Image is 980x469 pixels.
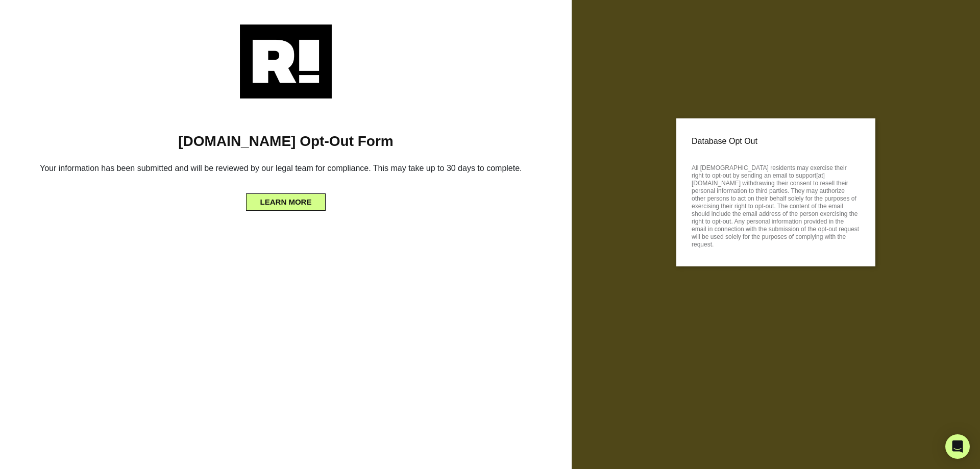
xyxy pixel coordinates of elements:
[240,24,332,98] img: Retention.com
[945,434,970,459] div: Open Intercom Messenger
[692,134,860,149] p: Database Opt Out
[246,195,326,204] a: LEARN MORE
[15,159,556,181] h6: Your information has been submitted and will be reviewed by our legal team for compliance. This m...
[246,193,326,211] button: LEARN MORE
[15,133,556,150] h1: [DOMAIN_NAME] Opt-Out Form
[692,161,860,249] p: All [DEMOGRAPHIC_DATA] residents may exercise their right to opt-out by sending an email to suppo...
